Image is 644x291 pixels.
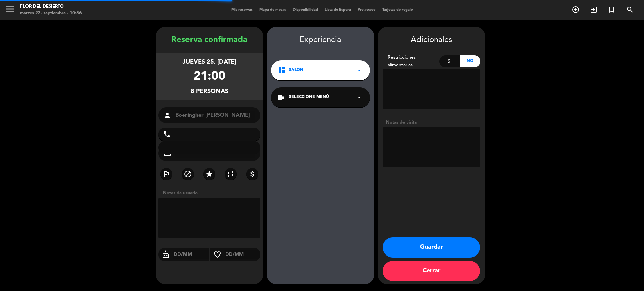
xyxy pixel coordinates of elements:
div: Adicionales [383,33,480,47]
div: Notas de usuario [160,190,263,197]
span: Mis reservas [228,8,256,12]
div: Experiencia [267,33,374,47]
i: block [184,170,192,178]
div: martes 23. septiembre - 10:56 [20,10,82,17]
i: arrow_drop_down [355,66,363,74]
div: No [460,55,480,67]
i: chrome_reader_mode [278,93,286,101]
button: menu [5,4,15,16]
i: person [163,111,171,119]
i: attach_money [248,170,256,178]
div: Reserva confirmada [156,33,263,47]
i: turned_in_not [608,6,616,14]
div: 8 personas [191,87,228,96]
span: Disponibilidad [289,8,321,12]
span: Lista de Espera [321,8,354,12]
button: Guardar [383,237,480,258]
i: cake [158,250,173,259]
div: Si [439,55,460,67]
span: Mapa de mesas [256,8,289,12]
div: FLOR DEL DESIERTO [20,3,82,10]
div: Restricciones alimentarias [383,54,440,69]
span: Pre-acceso [354,8,379,12]
i: exit_to_app [590,6,598,14]
i: phone [163,130,171,138]
i: menu [5,4,15,14]
span: SALON [289,67,303,74]
i: star [205,170,213,178]
i: search [626,6,634,14]
i: arrow_drop_down [355,93,363,101]
i: add_circle_outline [572,6,580,14]
i: repeat [227,170,235,178]
input: DD/MM [173,250,209,259]
div: Notas de visita [383,119,480,126]
div: 21:00 [194,67,225,87]
span: Tarjetas de regalo [379,8,416,12]
i: dashboard [278,66,286,74]
span: Seleccione Menú [289,94,329,101]
div: jueves 25, [DATE] [182,57,236,67]
i: outlined_flag [162,170,170,178]
input: DD/MM [225,250,261,259]
i: favorite_border [210,250,225,259]
button: Cerrar [383,261,480,281]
